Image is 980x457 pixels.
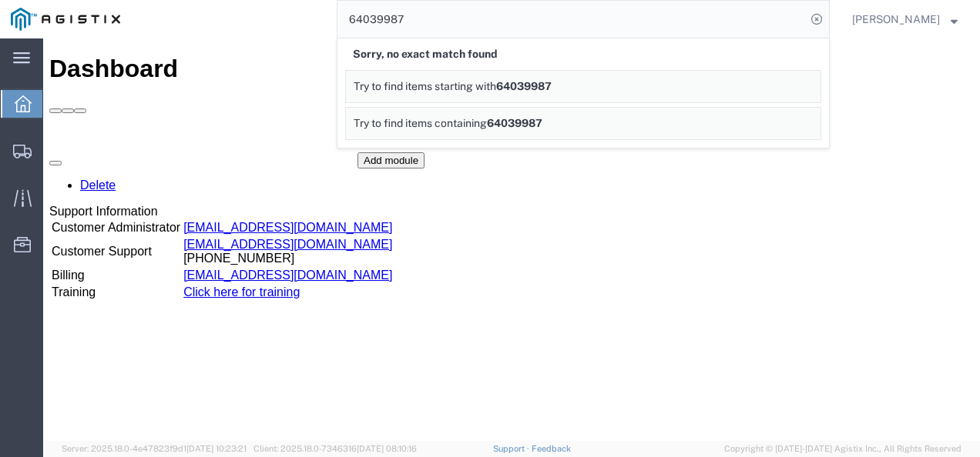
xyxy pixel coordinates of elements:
span: Try to find items containing [354,117,487,129]
a: [EMAIL_ADDRESS][DOMAIN_NAME] [140,230,349,243]
button: Add module [314,114,381,130]
span: Client: 2025.18.0-7346316 [253,444,417,453]
input: Search for shipment number, reference number [337,1,806,38]
td: Training [8,246,138,262]
img: logo [11,8,120,31]
iframe: FS Legacy Container [43,38,980,441]
a: [EMAIL_ADDRESS][DOMAIN_NAME] [140,182,349,195]
a: Feedback [532,444,571,453]
button: [PERSON_NAME] [851,10,958,28]
span: 64039987 [487,117,542,129]
div: Sorry, no exact match found [345,38,821,70]
span: Copyright © [DATE]-[DATE] Agistix Inc., All Rights Reserved [724,442,962,455]
a: Click here for training [140,247,257,260]
a: Support [493,444,532,453]
span: [DATE] 10:23:21 [186,444,247,453]
a: [EMAIL_ADDRESS][DOMAIN_NAME] [140,199,349,212]
span: Server: 2025.18.0-4e47823f9d1 [62,444,247,453]
td: [PHONE_NUMBER] [139,198,350,228]
span: Nathan Seeley [852,11,940,28]
td: Billing [8,229,138,245]
td: Customer Support [8,198,138,228]
span: Try to find items starting with [354,80,496,92]
span: 64039987 [496,80,552,92]
span: [DATE] 08:10:16 [357,444,417,453]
